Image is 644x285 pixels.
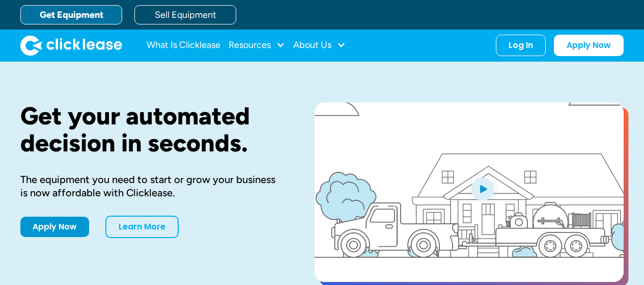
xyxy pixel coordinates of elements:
[554,35,624,56] a: Apply Now
[20,173,282,199] div: The equipment you need to start or grow your business is now affordable with Clicklease.
[20,5,122,24] a: Get Equipment
[20,35,122,56] a: home
[20,217,89,237] a: Apply Now
[20,35,122,56] img: Clicklease logo
[509,40,533,50] div: Log In
[293,35,346,56] div: About Us
[105,216,179,238] a: Learn More
[134,5,236,24] a: Sell Equipment
[229,35,285,56] div: Resources
[315,102,624,282] a: open lightbox
[147,35,220,56] a: What Is Clicklease
[20,102,282,157] h1: Get your automated decision in seconds.
[469,174,496,203] img: Blue play button logo on a light blue circular background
